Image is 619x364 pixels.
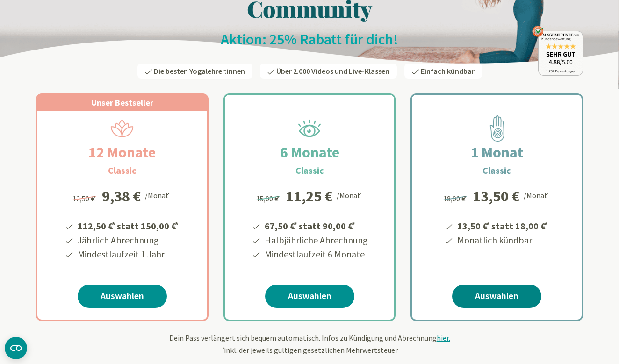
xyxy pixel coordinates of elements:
div: /Monat [145,189,172,201]
li: Mindestlaufzeit 6 Monate [263,247,368,261]
span: Über 2.000 Videos und Live-Klassen [276,66,389,76]
h2: Aktion: 25% Rabatt für dich! [36,30,583,49]
li: Mindestlaufzeit 1 Jahr [76,247,180,261]
li: 112,50 € statt 150,00 € [76,217,180,233]
h3: Classic [482,164,511,178]
span: 12,50 € [72,194,97,203]
span: 18,00 € [443,194,468,203]
h2: 12 Monate [66,141,178,164]
div: /Monat [337,189,363,201]
div: 11,25 € [286,189,333,204]
li: Jährlich Abrechnung [76,233,180,247]
img: ausgezeichnet_badge.png [532,26,583,76]
span: 15,00 € [256,194,281,203]
span: Einfach kündbar [421,66,475,76]
div: /Monat [524,189,550,201]
span: hier. [437,333,450,343]
span: Die besten Yogalehrer:innen [154,66,245,76]
span: Unser Bestseller [91,97,153,108]
div: 9,38 € [102,189,141,204]
a: Auswählen [78,285,167,308]
a: Auswählen [452,285,541,308]
button: CMP-Widget öffnen [5,337,27,359]
h2: 6 Monate [258,141,362,164]
li: 67,50 € statt 90,00 € [263,217,368,233]
a: Auswählen [265,285,354,308]
div: 13,50 € [473,189,520,204]
li: 13,50 € statt 18,00 € [456,217,549,233]
span: inkl. der jeweils gültigen gesetzlichen Mehrwertsteuer [221,345,398,355]
li: Monatlich kündbar [456,233,549,247]
li: Halbjährliche Abrechnung [263,233,368,247]
div: Dein Pass verlängert sich bequem automatisch. Infos zu Kündigung und Abrechnung [36,332,583,356]
h3: Classic [295,164,324,178]
h2: 1 Monat [448,141,546,164]
h3: Classic [108,164,137,178]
